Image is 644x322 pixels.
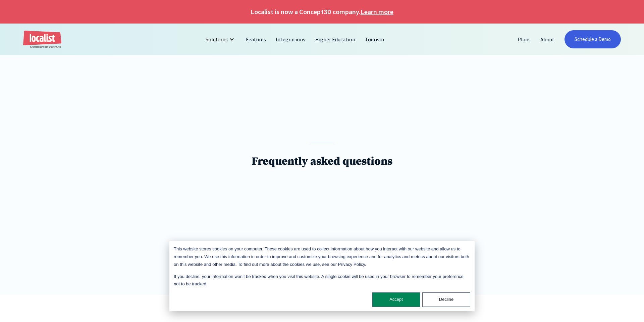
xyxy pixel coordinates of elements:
a: Learn more [361,7,393,17]
a: Schedule a Demo [565,30,621,48]
a: Plans [513,31,536,47]
button: Accept [372,292,420,307]
a: Integrations [271,31,310,47]
h1: Frequently asked questions [252,155,392,168]
a: About [536,31,559,47]
a: Higher Education [311,31,360,47]
div: Solutions [206,35,228,43]
a: Tourism [360,31,389,47]
div: Solutions [201,31,241,47]
p: If you decline, your information won’t be tracked when you visit this website. A single cookie wi... [174,273,470,288]
a: Features [241,31,271,47]
a: home [23,31,61,48]
p: This website stores cookies on your computer. These cookies are used to collect information about... [174,245,470,268]
button: Decline [422,292,470,307]
div: Cookie banner [169,241,475,311]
